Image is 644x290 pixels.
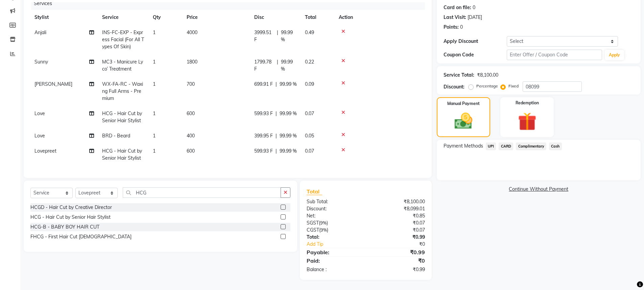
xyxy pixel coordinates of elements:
[444,72,474,79] div: Service Total:
[34,148,56,154] span: Lovepreet
[187,59,197,65] span: 1800
[366,219,430,227] div: ₹0.07
[254,132,273,139] span: 399.95 F
[305,110,314,116] span: 0.07
[444,83,464,90] div: Discount:
[444,38,507,45] div: Apply Discount
[302,198,366,205] div: Sub Total:
[276,148,277,155] span: |
[187,133,195,139] span: 400
[444,4,471,11] div: Card on file:
[277,58,278,73] span: |
[447,101,480,107] label: Manual Payment
[254,148,273,155] span: 599.93 F
[305,29,314,35] span: 0.49
[102,81,143,101] span: WX-FA-RC - Waxing Full Arms - Premium
[153,29,156,35] span: 1
[34,110,45,116] span: Love
[153,81,156,87] span: 1
[366,205,430,212] div: ₹8,099.01
[516,142,546,150] span: Complimentary
[183,10,250,25] th: Price
[444,14,466,21] div: Last Visit:
[305,81,314,87] span: 0.09
[102,59,143,72] span: MC3 - Manicure Lyco’ Treatment
[366,234,430,241] div: ₹0.99
[366,257,430,265] div: ₹0
[302,227,366,234] div: ( )
[280,110,297,117] span: 99.99 %
[444,24,459,31] div: Points:
[281,29,297,43] span: 99.99 %
[302,212,366,219] div: Net:
[102,133,130,139] span: BRD - Beard
[302,241,376,248] a: Add Tip
[508,83,519,89] label: Fixed
[302,266,366,273] div: Balance :
[473,4,475,11] div: 0
[254,110,273,117] span: 599.93 F
[30,233,132,240] div: FHCG - First Hair Cut [DEMOGRAPHIC_DATA]
[153,110,156,116] span: 1
[276,81,277,88] span: |
[254,81,273,88] span: 699.91 F
[486,142,496,150] span: UPI
[460,24,463,31] div: 0
[280,132,297,139] span: 99.99 %
[305,59,314,65] span: 0.22
[516,100,539,106] label: Redemption
[34,29,46,35] span: Anjali
[34,133,45,139] span: Love
[302,248,366,256] div: Payable:
[320,220,327,226] span: 9%
[98,10,149,25] th: Service
[153,133,156,139] span: 1
[307,188,322,195] span: Total
[102,110,142,124] span: HCG - Hair Cut by Senior Hair Stylist
[30,10,98,25] th: Stylist
[305,133,314,139] span: 0.05
[307,220,319,226] span: SGST
[444,51,507,58] div: Coupon Code
[280,81,297,88] span: 99.99 %
[335,10,425,25] th: Action
[30,214,111,221] div: HCG - Hair Cut by Senior Hair Stylist
[153,148,156,154] span: 1
[30,204,112,211] div: HCGD - Hair Cut by Creative Director
[477,72,498,79] div: ₹8,100.00
[102,29,144,50] span: INS-FC-EXP - Express Facial (For All Types Of Skin)
[512,110,542,133] img: _gift.svg
[34,81,72,87] span: [PERSON_NAME]
[366,227,430,234] div: ₹0.07
[438,186,639,193] a: Continue Without Payment
[281,58,297,73] span: 99.99 %
[444,142,483,150] span: Payment Methods
[153,59,156,65] span: 1
[605,50,624,60] button: Apply
[277,29,278,43] span: |
[499,142,513,150] span: CARD
[276,132,277,139] span: |
[187,29,197,35] span: 4000
[449,111,478,131] img: _cash.svg
[468,14,482,21] div: [DATE]
[102,148,142,161] span: HCG - Hair Cut by Senior Hair Stylist
[187,110,195,116] span: 600
[254,29,274,43] span: 3999.51 F
[476,83,498,89] label: Percentage
[305,148,314,154] span: 0.07
[307,227,319,233] span: CGST
[366,266,430,273] div: ₹0.99
[250,10,301,25] th: Disc
[377,241,430,248] div: ₹0
[34,59,48,65] span: Sunny
[30,223,99,231] div: HCG-B - BABY BOY HAIR CUT
[123,187,281,198] input: Search or Scan
[302,219,366,227] div: ( )
[280,148,297,155] span: 99.99 %
[507,50,602,60] input: Enter Offer / Coupon Code
[254,58,274,73] span: 1799.78 F
[366,248,430,256] div: ₹0.99
[302,257,366,265] div: Paid:
[187,148,195,154] span: 600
